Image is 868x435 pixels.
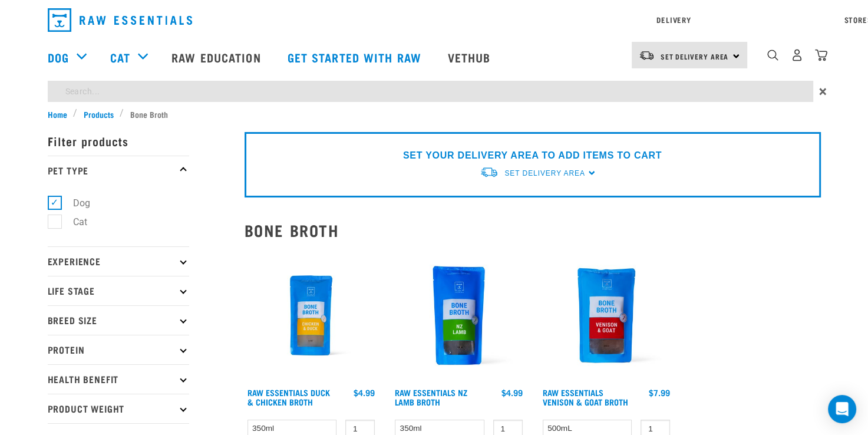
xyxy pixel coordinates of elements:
[48,108,67,120] span: Home
[54,215,92,229] label: Cat
[110,48,130,66] a: Cat
[48,126,189,156] p: Filter products
[54,196,95,210] label: Dog
[276,34,436,81] a: Get started with Raw
[77,108,120,120] a: Products
[767,50,778,61] img: home-icon-1@2x.png
[656,18,691,22] a: Delivery
[540,249,674,383] img: Raw Essentials Venison Goat Novel Protein Hypoallergenic Bone Broth Cats & Dogs
[543,390,628,404] a: Raw Essentials Venison & Goat Broth
[392,249,526,383] img: Raw Essentials New Zealand Lamb Bone Broth For Cats & Dogs
[247,390,330,404] a: Raw Essentials Duck & Chicken Broth
[354,388,375,397] div: $4.99
[501,388,523,397] div: $4.99
[245,249,378,383] img: RE Product Shoot 2023 Nov8793 1
[504,169,585,177] span: Set Delivery Area
[819,81,827,102] span: ×
[48,335,189,364] p: Protein
[815,49,827,61] img: home-icon@2x.png
[480,166,499,179] img: van-moving.png
[791,49,803,61] img: user.png
[48,108,821,120] nav: breadcrumbs
[48,394,189,423] p: Product Weight
[436,34,506,81] a: Vethub
[38,4,830,37] nav: dropdown navigation
[403,149,662,163] p: SET YOUR DELIVERY AREA TO ADD ITEMS TO CART
[48,156,189,185] p: Pet Type
[84,108,114,120] span: Products
[48,305,189,335] p: Breed Size
[245,221,821,239] h2: Bone Broth
[48,364,189,394] p: Health Benefit
[395,390,467,404] a: Raw Essentials NZ Lamb Broth
[48,8,192,32] img: Raw Essentials Logo
[649,388,670,397] div: $7.99
[48,81,813,102] input: Search...
[639,50,655,61] img: van-moving.png
[48,246,189,276] p: Experience
[661,54,729,58] span: Set Delivery Area
[160,34,275,81] a: Raw Education
[48,276,189,305] p: Life Stage
[48,108,74,120] a: Home
[48,48,69,66] a: Dog
[828,395,856,423] div: Open Intercom Messenger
